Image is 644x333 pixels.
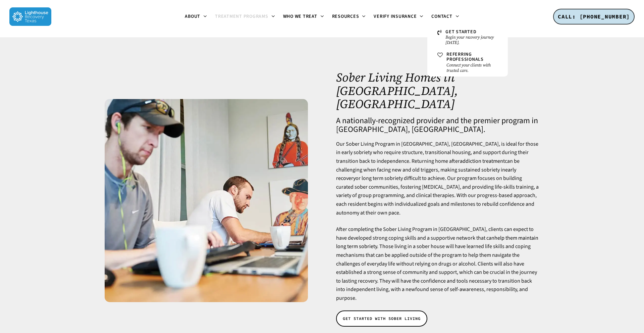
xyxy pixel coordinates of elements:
a: Get StartedBegin your recovery journey [DATE]. [434,26,501,49]
span: Verify Insurance [374,13,417,20]
small: Connect your clients with trusted care. [446,62,498,73]
span: CALL: [PHONE_NUMBER] [558,13,630,20]
span: Referring Professionals [446,51,484,63]
a: About [181,14,211,19]
span: About [185,13,200,20]
a: Resources [328,14,370,19]
h1: Sober Living Homes in [GEOGRAPHIC_DATA], [GEOGRAPHIC_DATA] [336,71,539,111]
span: Resources [332,13,359,20]
a: Contact [427,14,463,19]
a: CALL: [PHONE_NUMBER] [553,9,635,25]
a: Who We Treat [279,14,328,19]
a: addiction treatment [460,157,505,165]
a: GET STARTED WITH SOBER LIVING [336,311,427,327]
a: Referring ProfessionalsConnect your clients with trusted care. [434,49,501,77]
p: After completing the Sober Living Program in [GEOGRAPHIC_DATA], clients can expect to have develo... [336,225,539,302]
a: Verify Insurance [370,14,427,19]
span: Treatment Programs [215,13,268,20]
span: GET STARTED WITH SOBER LIVING [343,315,421,322]
h4: A nationally-recognized provider and the premier program in [GEOGRAPHIC_DATA], [GEOGRAPHIC_DATA]. [336,116,539,134]
span: Contact [431,13,452,20]
span: Get Started [445,29,476,35]
small: Begin your recovery journey [DATE]. [445,35,498,45]
img: Lighthouse Recovery Texas [9,7,51,26]
a: Treatment Programs [211,14,279,19]
span: Who We Treat [283,13,317,20]
p: Our Sober Living Program in [GEOGRAPHIC_DATA], [GEOGRAPHIC_DATA], is ideal for those in early sob... [336,140,539,225]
